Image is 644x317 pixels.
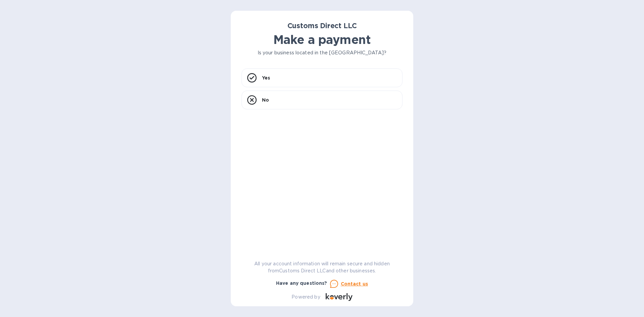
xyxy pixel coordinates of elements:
p: Yes [262,74,270,81]
p: All your account information will remain secure and hidden from Customs Direct LLC and other busi... [241,260,402,274]
p: Powered by [291,294,320,301]
b: Have any questions? [276,280,327,286]
b: Customs Direct LLC [287,21,357,30]
p: No [262,97,269,103]
h1: Make a payment [241,33,402,47]
u: Contact us [341,281,368,286]
p: Is your business located in the [GEOGRAPHIC_DATA]? [241,49,402,56]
